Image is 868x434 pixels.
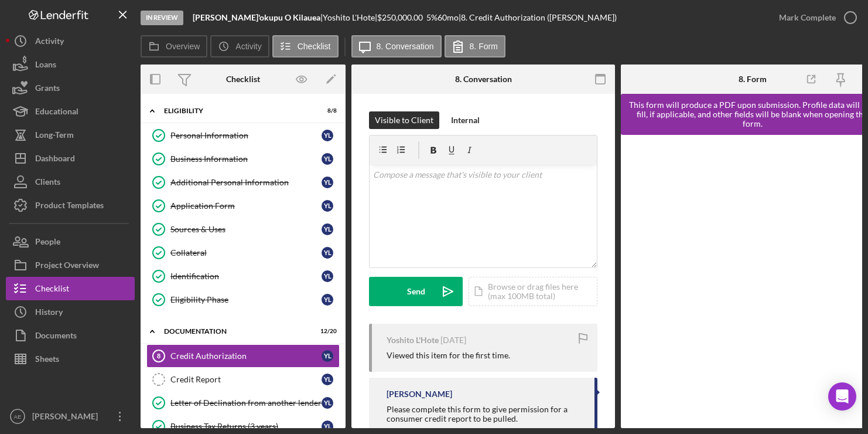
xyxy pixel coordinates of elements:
button: 8. Form [445,35,505,57]
label: 8. Form [470,42,498,51]
div: Identification [170,272,322,281]
div: Visible to Client [375,111,433,129]
button: Send [369,277,463,306]
div: Y L [322,270,333,282]
div: Send [407,277,425,306]
div: Y L [322,177,333,188]
div: Y L [322,397,333,409]
div: Y L [322,374,333,385]
div: Y L [322,247,333,259]
label: 8. Conversation [377,42,434,51]
div: 60 mo [438,13,459,22]
div: Y L [322,350,333,362]
div: 12 / 20 [316,328,337,335]
div: Eligibility [164,107,307,114]
div: Additional Personal Information [170,178,322,187]
div: 8. Form [739,74,767,84]
time: 2025-03-14 18:18 [440,335,466,345]
div: Viewed this item for the first time. [387,351,510,360]
div: Checklist [226,74,260,84]
div: Business Information [170,154,322,164]
button: 8. Conversation [351,35,442,57]
button: Overview [141,35,207,57]
div: Yoshito L'Hote | [323,13,377,22]
div: Y L [322,223,333,235]
label: Activity [235,42,261,51]
div: History [35,300,63,327]
text: AE [14,413,22,420]
div: Collateral [170,248,322,257]
a: Business InformationYL [146,147,340,171]
div: 8 / 8 [316,107,337,114]
div: Personal Information [170,131,322,140]
div: Please complete this form to give permission for a consumer credit report to be pulled. [387,405,583,423]
div: Business Tax Returns (3 years) [170,422,322,431]
div: Y L [322,421,333,432]
button: Checklist [6,277,135,300]
div: Documents [35,324,77,350]
a: Personal InformationYL [146,124,340,147]
button: Visible to Client [369,111,439,129]
div: Internal [451,111,480,129]
div: [PERSON_NAME] [387,389,452,399]
a: History [6,300,135,324]
a: IdentificationYL [146,265,340,288]
a: Sheets [6,347,135,371]
b: [PERSON_NAME]'okupu O Kilauea [193,12,320,22]
div: In Review [141,11,183,25]
div: 8. Conversation [455,74,512,84]
div: Checklist [35,277,69,303]
button: Activity [210,35,269,57]
div: Letter of Declination from another lender [170,398,322,408]
div: 5 % [426,13,438,22]
button: Internal [445,111,486,129]
div: $250,000.00 [377,13,426,22]
a: Eligibility PhaseYL [146,288,340,311]
div: Credit Report [170,375,322,384]
button: Project Overview [6,253,135,277]
div: Project Overview [35,253,99,280]
label: Overview [166,42,200,51]
button: Checklist [272,35,339,57]
div: Y L [322,200,333,212]
div: | [193,13,323,22]
div: [PERSON_NAME] [29,405,105,431]
a: 8Credit AuthorizationYL [146,344,340,368]
label: Checklist [298,42,331,51]
tspan: 8 [157,352,160,360]
div: Application Form [170,201,322,211]
div: Credit Authorization [170,351,322,361]
div: Eligibility Phase [170,295,322,304]
button: Mark Complete [767,6,862,29]
button: AE[PERSON_NAME] [6,405,135,428]
div: Sheets [35,347,59,374]
a: CollateralYL [146,241,340,265]
a: Application FormYL [146,194,340,218]
button: Documents [6,324,135,347]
